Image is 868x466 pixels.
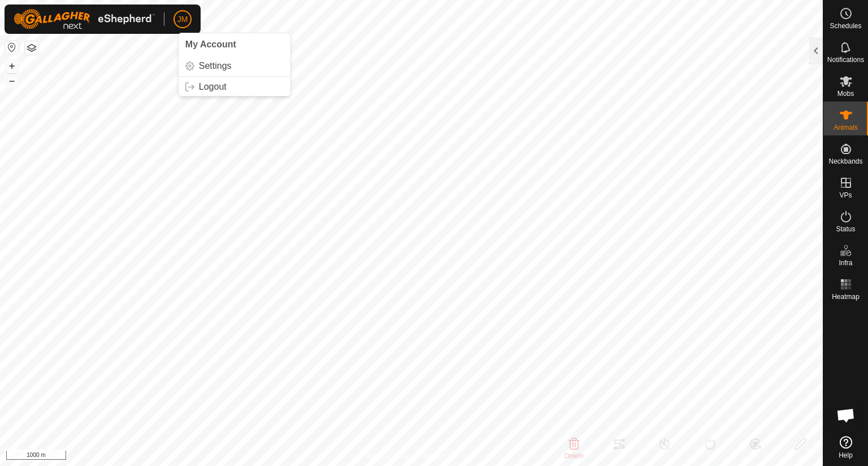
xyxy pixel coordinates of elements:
div: Open chat [829,398,863,432]
a: Privacy Policy [367,451,409,461]
span: Heatmap [832,293,860,300]
button: Reset Map [5,41,19,54]
a: Settings [179,57,290,75]
span: Schedules [830,23,861,29]
span: Animals [834,124,858,131]
span: Mobs [837,90,854,97]
img: Gallagher Logo [14,9,155,29]
button: – [5,74,19,87]
span: Status [836,226,855,232]
span: Settings [199,61,232,71]
span: JM [177,14,188,25]
button: Map Layers [25,41,38,55]
span: My Account [185,39,236,49]
span: Neckbands [828,158,862,165]
span: VPs [839,192,852,199]
button: + [5,59,19,73]
a: Logout [179,78,290,96]
span: Help [839,452,853,459]
a: Help [823,432,868,463]
a: Contact Us [423,451,456,461]
span: Infra [839,260,852,266]
span: Notifications [827,56,864,63]
span: Logout [199,82,227,91]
